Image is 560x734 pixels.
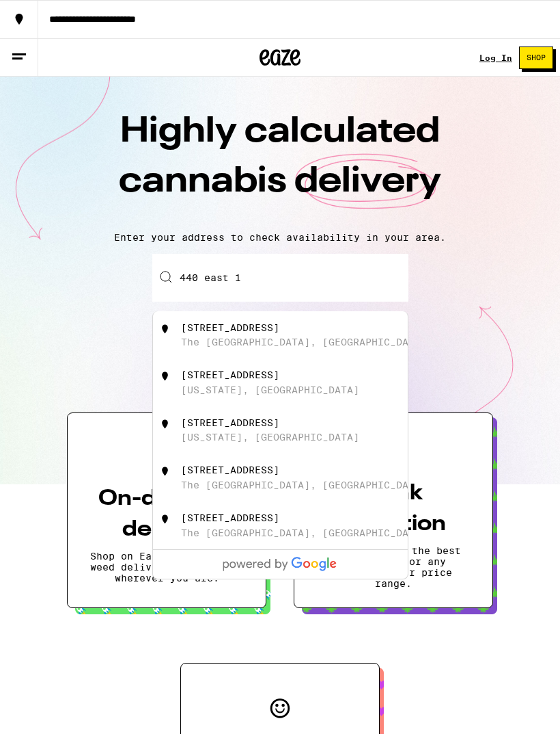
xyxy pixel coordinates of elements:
span: Hi. Need any help? [8,10,98,21]
div: [STREET_ADDRESS] [181,464,279,475]
img: 440 East 137th Street [158,464,172,478]
button: Shop [519,47,553,69]
img: 440 East 116th Street [158,417,172,431]
div: [STREET_ADDRESS] [181,417,279,428]
div: [STREET_ADDRESS] [181,322,279,333]
div: [STREET_ADDRESS] [181,512,279,523]
div: [STREET_ADDRESS] [181,369,279,380]
h3: On-demand delivery [89,484,244,545]
img: 440 East 138th Street [158,322,172,336]
div: The [GEOGRAPHIC_DATA], [GEOGRAPHIC_DATA] [181,527,427,538]
a: Log In [479,53,512,62]
div: [US_STATE], [GEOGRAPHIC_DATA] [181,384,359,395]
button: On-demand deliveryShop on Eaze and get your weed delivered on demand, wherever you are. [67,412,266,608]
img: 440 East 105th Street [158,369,172,383]
div: The [GEOGRAPHIC_DATA], [GEOGRAPHIC_DATA] [181,337,427,348]
h1: Highly calculated cannabis delivery [41,107,519,221]
input: Enter your delivery address [152,254,408,302]
p: Shop on Eaze and get your weed delivered on demand, wherever you are. [89,551,244,584]
img: 440 East 149th Street [158,512,172,526]
p: Enter your address to check availability in your area. [14,232,546,243]
div: [US_STATE], [GEOGRAPHIC_DATA] [181,432,359,443]
span: Shop [527,54,546,62]
div: The [GEOGRAPHIC_DATA], [GEOGRAPHIC_DATA] [181,480,427,490]
a: Shop [512,47,560,69]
